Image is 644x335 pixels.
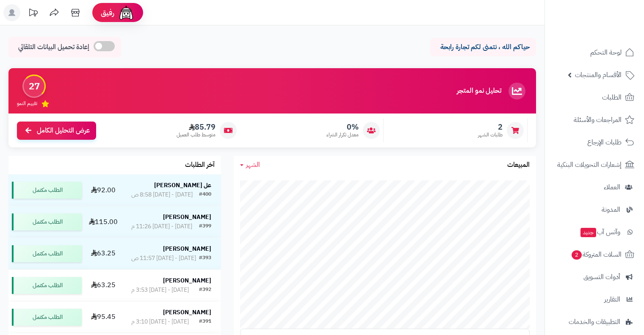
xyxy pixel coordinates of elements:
a: العملاء [550,177,639,197]
td: 92.00 [85,174,122,206]
span: التقارير [604,293,620,305]
div: الطلب مكتمل [12,213,82,230]
div: الطلب مكتمل [12,309,82,326]
span: التطبيقات والخدمات [569,316,620,328]
span: 2 [572,250,582,260]
div: #393 [199,254,211,263]
a: أدوات التسويق [550,267,639,287]
a: المدونة [550,199,639,220]
h3: المبيعات [507,161,530,169]
span: إعادة تحميل البيانات التلقائي [18,42,89,52]
span: معدل تكرار الشراء [326,131,359,138]
span: عرض التحليل الكامل [37,126,90,136]
div: الطلب مكتمل [12,277,82,294]
div: #391 [199,318,211,326]
a: تحديثات المنصة [22,4,44,23]
div: [DATE] - [DATE] 3:10 م [131,318,189,326]
a: المراجعات والأسئلة [550,110,639,130]
strong: [PERSON_NAME] [163,213,211,221]
div: الطلب مكتمل [12,245,82,262]
strong: [PERSON_NAME] [163,308,211,317]
span: إشعارات التحويلات البنكية [557,159,622,171]
span: أدوات التسويق [583,271,620,283]
span: طلبات الشهر [478,131,503,138]
td: 115.00 [85,206,122,238]
span: وآتس آب [580,226,620,238]
a: الطلبات [550,87,639,108]
div: الطلب مكتمل [12,182,82,199]
span: المراجعات والأسئلة [574,114,622,126]
div: [DATE] - [DATE] 11:26 م [131,222,192,231]
span: 85.79 [177,122,216,132]
span: المدونة [602,204,620,216]
span: لوحة التحكم [590,47,622,58]
strong: [PERSON_NAME] [163,244,211,253]
img: logo-2.png [586,22,636,39]
a: التقارير [550,289,639,310]
span: جديد [580,228,596,237]
a: التطبيقات والخدمات [550,312,639,332]
span: متوسط طلب العميل [177,131,216,138]
span: الأقسام والمنتجات [575,69,622,81]
span: السلات المتروكة [571,249,622,260]
span: العملاء [604,181,620,193]
h3: تحليل نمو المتجر [457,87,501,95]
strong: [PERSON_NAME] [163,276,211,285]
strong: عل [PERSON_NAME] [154,181,211,190]
a: طلبات الإرجاع [550,132,639,152]
span: الشهر [246,160,260,170]
a: عرض التحليل الكامل [17,122,96,140]
div: [DATE] - [DATE] 8:58 ص [131,191,193,199]
td: 63.25 [85,270,122,301]
span: الطلبات [602,91,622,103]
td: 95.45 [85,302,122,333]
div: #399 [199,222,211,231]
span: تقييم النمو [17,100,37,107]
a: وآتس آبجديد [550,222,639,242]
td: 63.25 [85,238,122,269]
h3: آخر الطلبات [185,161,215,169]
a: إشعارات التحويلات البنكية [550,155,639,175]
img: ai-face.png [118,4,135,21]
a: السلات المتروكة2 [550,244,639,265]
p: حياكم الله ، نتمنى لكم تجارة رابحة [437,42,530,52]
div: #400 [199,191,211,199]
span: 2 [478,122,503,132]
span: رفيق [101,8,114,18]
div: [DATE] - [DATE] 11:57 ص [131,254,196,263]
a: لوحة التحكم [550,42,639,63]
div: #392 [199,286,211,294]
span: 0% [326,122,359,132]
a: الشهر [240,160,260,170]
div: [DATE] - [DATE] 3:53 م [131,286,189,294]
span: طلبات الإرجاع [587,136,622,148]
